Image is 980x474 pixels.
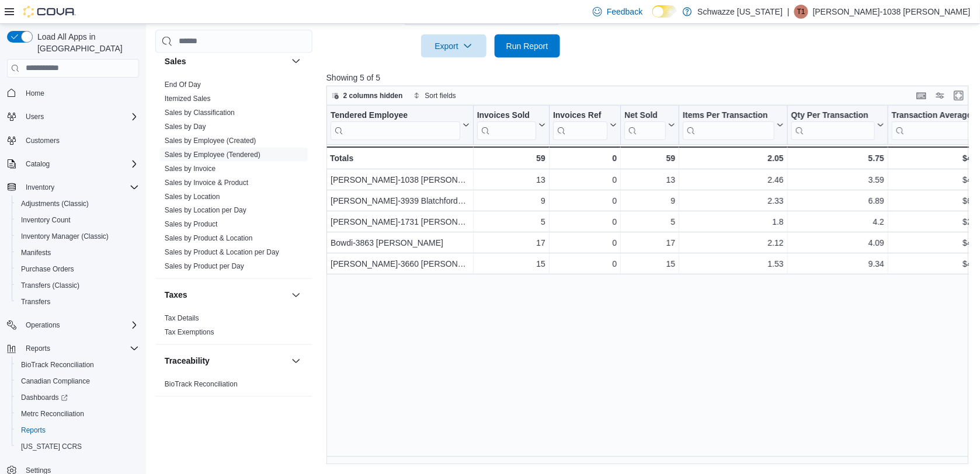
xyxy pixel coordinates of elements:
[155,377,312,396] div: Traceability
[21,426,46,435] span: Reports
[607,6,642,18] span: Feedback
[16,423,139,437] span: Reports
[16,440,86,454] a: [US_STATE] CCRS
[165,380,238,388] a: BioTrack Reconciliation
[683,151,784,165] div: 2.05
[477,110,545,140] button: Invoices Sold
[791,194,884,208] div: 6.89
[165,79,201,89] span: End Of Day
[165,289,287,301] button: Taxes
[16,262,139,276] span: Purchase Orders
[791,151,884,165] div: 5.75
[477,257,545,271] div: 15
[16,391,72,405] a: Dashboards
[12,212,144,228] button: Inventory Count
[26,344,50,353] span: Reports
[165,233,253,243] span: Sales by Product & Location
[165,220,218,228] a: Sales by Product
[12,389,144,406] a: Dashboards
[16,246,55,260] a: Manifests
[23,6,76,18] img: Cova
[165,55,186,67] h3: Sales
[331,110,460,140] div: Tendered Employee
[165,262,244,271] span: Sales by Product per Day
[165,149,260,159] span: Sales by Employee (Tendered)
[165,122,206,130] a: Sales by Day
[331,194,470,208] div: [PERSON_NAME]-3939 Blatchfordsena
[16,262,79,276] a: Purchase Orders
[289,54,303,68] button: Sales
[477,151,545,165] div: 59
[16,407,139,421] span: Metrc Reconciliation
[683,110,774,140] div: Items Per Transaction
[155,77,312,278] div: Sales
[553,194,617,208] div: 0
[21,134,64,148] a: Customers
[21,86,49,100] a: Home
[16,374,95,388] a: Canadian Compliance
[16,197,93,211] a: Adjustments (Classic)
[21,110,139,124] span: Users
[16,197,139,211] span: Adjustments (Classic)
[428,34,479,58] span: Export
[21,393,68,402] span: Dashboards
[21,297,50,306] span: Transfers
[624,110,675,140] button: Net Sold
[506,40,548,52] span: Run Report
[165,55,287,67] button: Sales
[331,236,470,250] div: Bowdi-3863 [PERSON_NAME]
[165,313,199,323] span: Tax Details
[683,110,784,140] button: Items Per Transaction
[624,173,675,187] div: 13
[16,407,89,421] a: Metrc Reconciliation
[553,257,617,271] div: 0
[21,281,79,290] span: Transfers (Classic)
[683,215,784,229] div: 1.8
[21,232,109,241] span: Inventory Manager (Classic)
[16,278,139,292] span: Transfers (Classic)
[624,151,675,165] div: 59
[165,205,246,215] span: Sales by Location per Day
[21,409,84,419] span: Metrc Reconciliation
[165,355,210,367] h3: Traceability
[165,314,199,322] a: Tax Details
[791,110,875,121] div: Qty Per Transaction
[12,245,144,261] button: Manifests
[16,246,139,260] span: Manifests
[165,136,256,144] a: Sales by Employee (Created)
[683,110,774,121] div: Items Per Transaction
[165,177,248,187] span: Sales by Invoice & Product
[16,295,55,309] a: Transfers
[21,360,94,370] span: BioTrack Reconciliation
[624,215,675,229] div: 5
[12,357,144,373] button: BioTrack Reconciliation
[165,248,279,256] a: Sales by Product & Location per Day
[477,110,536,140] div: Invoices Sold
[2,132,144,149] button: Customers
[326,72,976,83] p: Showing 5 of 5
[12,294,144,310] button: Transfers
[165,192,220,200] a: Sales by Location
[553,215,617,229] div: 0
[553,110,607,140] div: Invoices Ref
[33,31,139,54] span: Load All Apps in [GEOGRAPHIC_DATA]
[2,179,144,196] button: Inventory
[26,183,54,192] span: Inventory
[477,215,545,229] div: 5
[12,406,144,422] button: Metrc Reconciliation
[16,295,139,309] span: Transfers
[165,108,235,116] a: Sales by Classification
[343,91,403,100] span: 2 columns hidden
[791,110,884,140] button: Qty Per Transaction
[21,318,65,332] button: Operations
[553,110,617,140] button: Invoices Ref
[21,248,51,257] span: Manifests
[16,213,139,227] span: Inventory Count
[165,327,214,337] span: Tax Exemptions
[933,89,947,103] button: Display options
[165,107,235,117] span: Sales by Classification
[477,110,536,121] div: Invoices Sold
[16,440,139,454] span: Washington CCRS
[331,257,470,271] div: [PERSON_NAME]-3660 [PERSON_NAME]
